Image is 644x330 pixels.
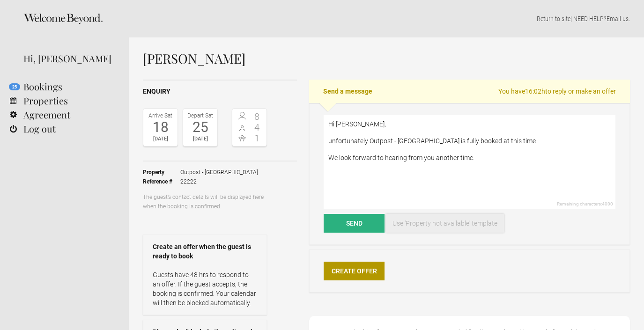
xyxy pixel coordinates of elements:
[309,80,630,103] h2: Send a message
[324,214,385,233] button: Send
[250,112,265,121] span: 8
[143,51,630,66] h1: [PERSON_NAME]
[146,111,175,120] div: Arrive Sat
[250,133,265,143] span: 1
[525,88,545,95] flynt-countdown: 16:02h
[180,177,258,186] span: 22222
[146,120,175,134] div: 18
[143,14,630,23] p: | NEED HELP? .
[153,242,257,261] strong: Create an offer when the guest is ready to book
[143,177,180,186] strong: Reference #
[23,51,115,66] div: Hi, [PERSON_NAME]
[146,134,175,144] div: [DATE]
[153,270,257,308] p: Guests have 48 hrs to respond to an offer. If the guest accepts, the booking is confirmed. Your c...
[607,15,629,22] a: Email us
[185,120,215,134] div: 25
[498,87,616,96] span: You have to reply or make an offer
[185,111,215,120] div: Depart Sat
[9,83,20,90] flynt-notification-badge: 25
[143,168,180,177] strong: Property
[386,214,504,233] a: Use 'Property not available' template
[180,168,258,177] span: Outpost - [GEOGRAPHIC_DATA]
[143,192,267,211] p: The guest’s contact details will be displayed here when the booking is confirmed.
[324,262,385,280] a: Create Offer
[250,123,265,132] span: 4
[537,15,570,22] a: Return to site
[143,87,297,96] h2: Enquiry
[185,134,215,144] div: [DATE]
